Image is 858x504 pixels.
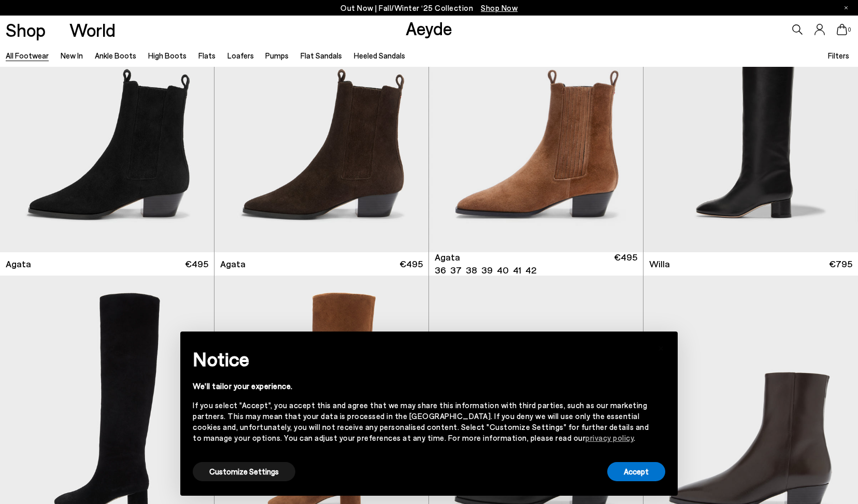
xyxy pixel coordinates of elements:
[450,264,462,277] li: 37
[525,264,536,277] li: 42
[6,257,31,270] span: Agata
[435,264,446,277] li: 36
[193,345,649,372] h2: Notice
[406,17,452,39] a: Aeyde
[649,335,674,359] button: Close this notice
[214,252,428,276] a: Agata €495
[265,51,289,60] a: Pumps
[148,51,187,60] a: High Boots
[220,257,246,270] span: Agata
[227,51,254,60] a: Loafers
[643,252,858,276] a: Willa €795
[828,51,849,60] span: Filters
[837,24,847,35] a: 0
[481,3,518,12] span: Navigate to /collections/new-in
[614,251,637,277] span: €495
[193,462,295,481] button: Customize Settings
[607,462,665,481] button: Accept
[354,51,405,60] a: Heeled Sandals
[193,400,649,443] div: If you select "Accept", you accept this and agree that we may share this information with third p...
[466,264,477,277] li: 38
[61,51,83,60] a: New In
[185,257,208,270] span: €495
[497,264,509,277] li: 40
[829,257,852,270] span: €795
[481,264,493,277] li: 39
[6,21,46,39] a: Shop
[198,51,216,60] a: Flats
[513,264,521,277] li: 41
[847,27,852,33] span: 0
[585,433,634,442] a: privacy policy
[301,51,342,60] a: Flat Sandals
[399,257,423,270] span: €495
[429,252,643,276] a: Agata 36 37 38 39 40 41 42 €495
[6,51,49,60] a: All Footwear
[340,2,518,15] p: Out Now | Fall/Winter ‘25 Collection
[69,21,116,39] a: World
[435,264,533,277] ul: variant
[435,251,460,264] span: Agata
[657,339,665,354] span: ×
[193,381,649,392] div: We'll tailor your experience.
[649,257,670,270] span: Willa
[95,51,136,60] a: Ankle Boots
